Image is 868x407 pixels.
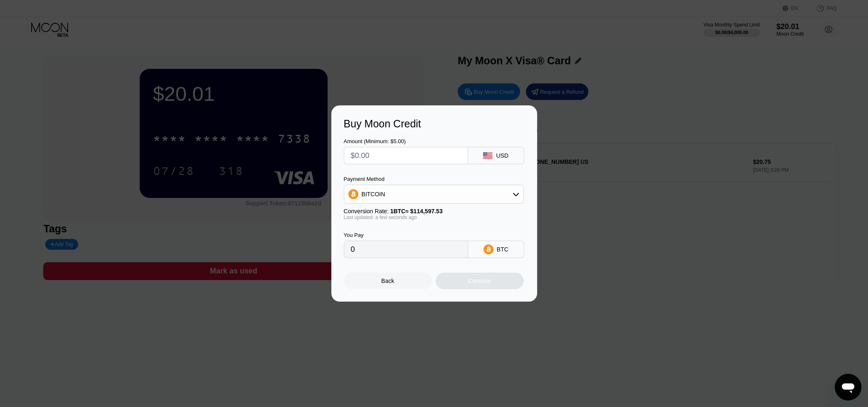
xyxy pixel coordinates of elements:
[344,214,524,220] div: Last updated: a few seconds ago
[344,232,468,238] div: You Pay
[344,186,523,202] div: BITCOIN
[351,147,461,164] input: $0.00
[497,246,508,253] div: BTC
[381,278,394,284] div: Back
[496,152,508,159] div: USD
[344,273,432,289] div: Back
[344,138,468,144] div: Amount (Minimum: $5.00)
[344,208,524,214] div: Conversion Rate:
[390,208,443,214] span: 1 BTC ≈ $114,597.53
[835,374,861,400] iframe: Schaltfläche zum Öffnen des Messaging-Fensters
[344,118,525,130] div: Buy Moon Credit
[344,176,524,182] div: Payment Method
[362,191,385,197] div: BITCOIN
